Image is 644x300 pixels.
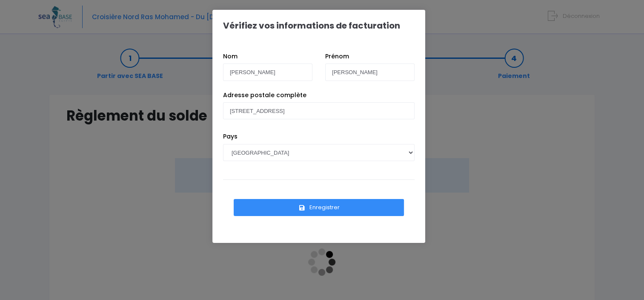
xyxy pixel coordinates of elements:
label: Prénom [325,52,349,61]
label: Nom [223,52,238,61]
label: Pays [223,132,238,141]
button: Enregistrer [234,199,404,216]
h1: Vérifiez vos informations de facturation [223,20,400,31]
label: Adresse postale complète [223,91,306,100]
